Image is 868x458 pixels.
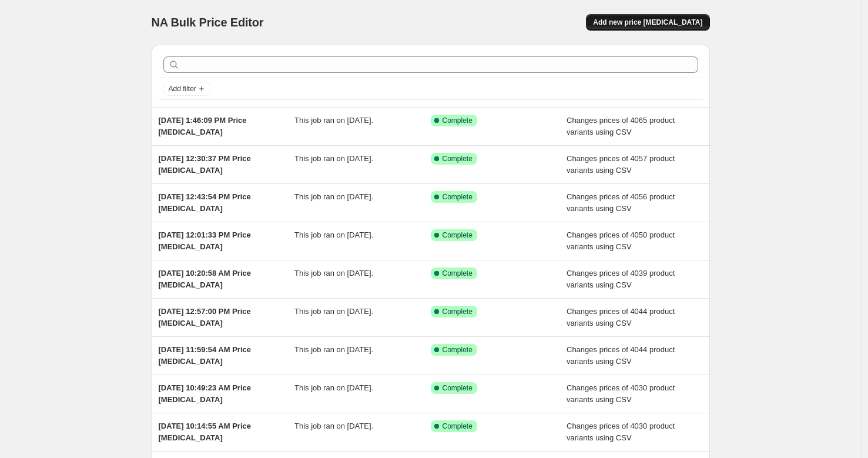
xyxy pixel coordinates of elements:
[159,383,252,404] span: [DATE] 10:49:23 AM Price [MEDICAL_DATA]
[567,230,675,251] span: Changes prices of 4050 product variants using CSV
[567,345,675,366] span: Changes prices of 4044 product variants using CSV
[159,345,252,366] span: [DATE] 11:59:54 AM Price [MEDICAL_DATA]
[443,154,472,163] span: Complete
[567,383,675,404] span: Changes prices of 4030 product variants using CSV
[294,269,373,278] span: This job ran on [DATE].
[443,422,472,431] span: Complete
[593,18,702,27] span: Add new price [MEDICAL_DATA]
[567,269,675,289] span: Changes prices of 4039 product variants using CSV
[443,116,472,125] span: Complete
[567,192,675,213] span: Changes prices of 4056 product variants using CSV
[169,84,196,93] span: Add filter
[159,154,251,175] span: [DATE] 12:30:37 PM Price [MEDICAL_DATA]
[443,345,472,355] span: Complete
[294,116,373,125] span: This job ran on [DATE].
[159,116,247,136] span: [DATE] 1:46:09 PM Price [MEDICAL_DATA]
[567,422,675,442] span: Changes prices of 4030 product variants using CSV
[586,14,709,31] button: Add new price [MEDICAL_DATA]
[443,269,472,278] span: Complete
[152,16,264,29] span: NA Bulk Price Editor
[443,192,472,202] span: Complete
[443,307,472,316] span: Complete
[294,192,373,201] span: This job ran on [DATE].
[159,192,251,213] span: [DATE] 12:43:54 PM Price [MEDICAL_DATA]
[294,230,373,239] span: This job ran on [DATE].
[294,154,373,163] span: This job ran on [DATE].
[159,422,252,442] span: [DATE] 10:14:55 AM Price [MEDICAL_DATA]
[443,383,472,393] span: Complete
[294,422,373,430] span: This job ran on [DATE].
[294,307,373,316] span: This job ran on [DATE].
[159,230,251,251] span: [DATE] 12:01:33 PM Price [MEDICAL_DATA]
[159,307,251,327] span: [DATE] 12:57:00 PM Price [MEDICAL_DATA]
[294,383,373,392] span: This job ran on [DATE].
[159,269,252,289] span: [DATE] 10:20:58 AM Price [MEDICAL_DATA]
[567,307,675,327] span: Changes prices of 4044 product variants using CSV
[567,154,675,175] span: Changes prices of 4057 product variants using CSV
[163,82,210,96] button: Add filter
[443,230,472,240] span: Complete
[567,116,675,136] span: Changes prices of 4065 product variants using CSV
[294,345,373,354] span: This job ran on [DATE].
